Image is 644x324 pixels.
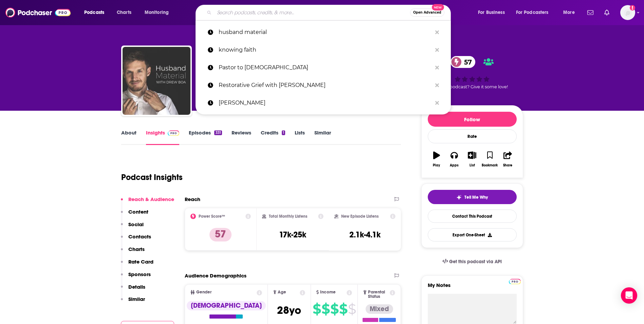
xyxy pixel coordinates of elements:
button: Share [499,147,516,172]
span: Get this podcast via API [449,259,502,265]
p: Restorative Grief with Mandy Capehart [219,76,432,94]
button: open menu [79,7,113,18]
div: Play [433,163,440,167]
a: Credits1 [261,129,285,145]
button: Details [121,284,145,296]
span: 57 [457,56,475,68]
button: open menu [140,7,178,18]
button: open menu [512,7,558,18]
svg: Add a profile image [630,5,635,11]
button: Reach & Audience [121,196,174,209]
p: 57 [209,228,232,241]
span: $ [339,304,347,314]
span: Monitoring [145,8,169,17]
div: Apps [450,163,459,167]
img: tell me why sparkle [456,195,462,200]
button: Export One-Sheet [428,228,517,241]
p: husband material [219,23,432,41]
span: New [432,4,444,11]
a: Pro website [509,278,521,284]
img: Podchaser Pro [509,279,521,284]
div: 1 [282,130,285,135]
div: Search podcasts, credits, & more... [202,5,457,20]
button: Rate Card [121,258,153,271]
h2: Audience Demographics [185,272,246,279]
h1: Podcast Insights [121,172,183,182]
label: My Notes [428,282,517,294]
button: Follow [428,112,517,127]
span: Open Advanced [413,11,441,14]
h2: Total Monthly Listens [269,214,307,219]
button: tell me why sparkleTell Me Why [428,190,517,204]
span: Logged in as smacnaughton [620,5,635,20]
a: husband material [196,23,451,41]
p: Similar [128,296,145,302]
span: For Podcasters [516,8,549,17]
button: open menu [473,7,513,18]
a: Restorative Grief with [PERSON_NAME] [196,76,451,94]
a: knowing faith [196,41,451,59]
span: Charts [117,8,131,17]
a: Contact This Podcast [428,210,517,223]
span: $ [330,304,338,314]
button: List [463,147,481,172]
span: Good podcast? Give it some love! [437,84,508,89]
div: List [470,163,475,167]
p: mike segovia [219,94,432,112]
p: knowing faith [219,41,432,59]
div: Share [503,163,512,167]
div: Rate [428,129,517,143]
span: $ [321,304,330,314]
span: Tell Me Why [464,195,488,200]
img: Podchaser Pro [168,130,180,136]
p: Sponsors [128,271,151,277]
h2: Reach [185,196,200,202]
p: Charts [128,246,145,252]
span: Podcasts [84,8,104,17]
div: Mixed [366,304,393,314]
a: [PERSON_NAME] [196,94,451,112]
p: Social [128,221,144,228]
div: [DEMOGRAPHIC_DATA] [187,301,266,310]
button: Contacts [121,233,151,246]
a: 57 [450,56,475,68]
span: $ [348,304,356,314]
h3: 17k-25k [279,230,306,240]
div: Bookmark [482,163,498,167]
p: Rate Card [128,258,153,265]
span: $ [313,304,321,314]
a: InsightsPodchaser Pro [146,129,180,145]
a: Lists [295,129,305,145]
button: open menu [558,7,583,18]
h2: New Episode Listens [341,214,379,219]
span: For Business [478,8,505,17]
button: Play [428,147,445,172]
h3: 2.1k-4.1k [349,230,381,240]
a: Reviews [232,129,251,145]
span: Income [320,290,336,294]
button: Show profile menu [620,5,635,20]
p: Details [128,284,145,290]
button: Charts [121,246,145,258]
h2: Power Score™ [199,214,225,219]
img: Podchaser - Follow, Share and Rate Podcasts [5,6,71,19]
span: Parental Status [368,290,389,299]
button: Bookmark [481,147,499,172]
button: Similar [121,296,145,308]
button: Sponsors [121,271,151,284]
span: 28 yo [277,304,301,317]
p: Reach & Audience [128,196,174,202]
button: Apps [445,147,463,172]
a: Show notifications dropdown [602,7,612,18]
span: Gender [196,290,211,294]
input: Search podcasts, credits, & more... [214,7,410,18]
div: 331 [214,130,222,135]
a: Get this podcast via API [437,253,508,270]
img: Husband Material [123,47,190,115]
a: Charts [112,7,135,18]
button: Content [121,209,148,221]
a: Show notifications dropdown [585,7,596,18]
a: Similar [314,129,331,145]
